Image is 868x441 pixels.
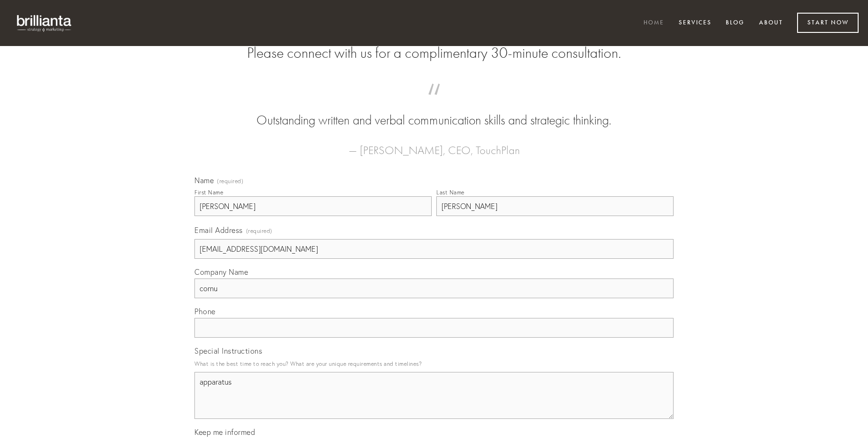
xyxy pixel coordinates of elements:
[194,357,674,370] p: What is the best time to reach you? What are your unique requirements and timelines?
[194,346,262,356] span: Special Instructions
[209,93,659,111] span: “
[209,93,659,130] blockquote: Outstanding written and verbal communication skills and strategic thinking.
[673,15,718,31] a: Services
[194,44,674,62] h2: Please connect with us for a complimentary 30-minute consultation.
[797,13,859,33] a: Start Now
[194,372,674,419] textarea: apparatus
[753,15,789,31] a: About
[9,9,80,37] img: brillianta - research, strategy, marketing
[246,224,272,237] span: (required)
[637,15,670,31] a: Home
[436,189,465,196] div: Last Name
[194,176,214,185] span: Name
[194,267,248,277] span: Company Name
[194,225,243,235] span: Email Address
[194,189,223,196] div: First Name
[209,130,659,160] figcaption: — [PERSON_NAME], CEO, TouchPlan
[720,15,751,31] a: Blog
[194,307,216,316] span: Phone
[217,178,243,184] span: (required)
[194,427,255,437] span: Keep me informed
